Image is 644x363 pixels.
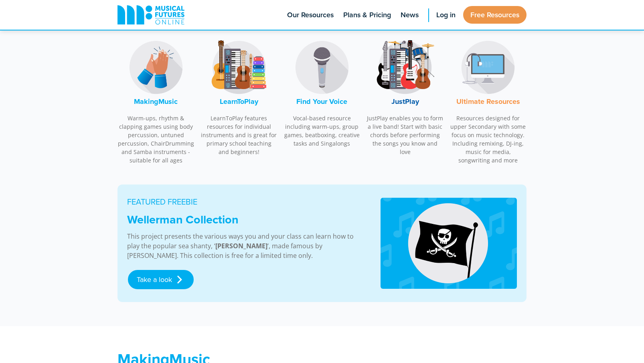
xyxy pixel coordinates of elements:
img: MakingMusic Logo [126,37,186,97]
p: Vocal-based resource including warm-ups, group games, beatboxing, creative tasks and Singalongs [284,114,360,148]
font: MakingMusic [134,96,178,107]
span: News [401,10,419,20]
img: LearnToPlay Logo [209,37,269,97]
font: Find Your Voice [296,96,347,107]
a: Take a look [128,270,194,289]
img: Music Technology Logo [458,37,518,97]
p: LearnToPlay features resources for individual instruments and is great for primary school teachin... [200,114,277,156]
p: FEATURED FREEBIE [127,196,361,208]
strong: Wellerman Collection [127,211,239,228]
p: This project presents the various ways you and your class can learn how to play the popular sea s... [127,231,361,260]
a: MakingMusic LogoMakingMusic Warm-ups, rhythm & clapping games using body percussion, untuned perc... [117,33,194,169]
a: JustPlay LogoJustPlay JustPlay enables you to form a live band! Start with basic chords before pe... [367,33,444,160]
p: Resources designed for upper Secondary with some focus on music technology. Including remixing, D... [450,114,527,164]
font: LearnToPlay [220,96,258,107]
font: Ultimate Resources [456,96,520,107]
a: Free Resources [463,6,527,24]
img: JustPlay Logo [375,37,435,97]
p: JustPlay enables you to form a live band! Start with basic chords before performing the songs you... [367,114,444,156]
a: Find Your Voice LogoFind Your Voice Vocal-based resource including warm-ups, group games, beatbox... [284,33,360,152]
img: Find Your Voice Logo [292,37,352,97]
font: JustPlay [391,96,419,107]
span: Log in [436,10,456,20]
p: Warm-ups, rhythm & clapping games using body percussion, untuned percussion, ChairDrumming and Sa... [117,114,194,164]
a: LearnToPlay LogoLearnToPlay LearnToPlay features resources for individual instruments and is grea... [200,33,277,160]
strong: [PERSON_NAME] [215,241,267,250]
span: Plans & Pricing [343,10,391,20]
a: Music Technology LogoUltimate Resources Resources designed for upper Secondary with some focus on... [450,33,527,169]
span: Our Resources [287,10,334,20]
